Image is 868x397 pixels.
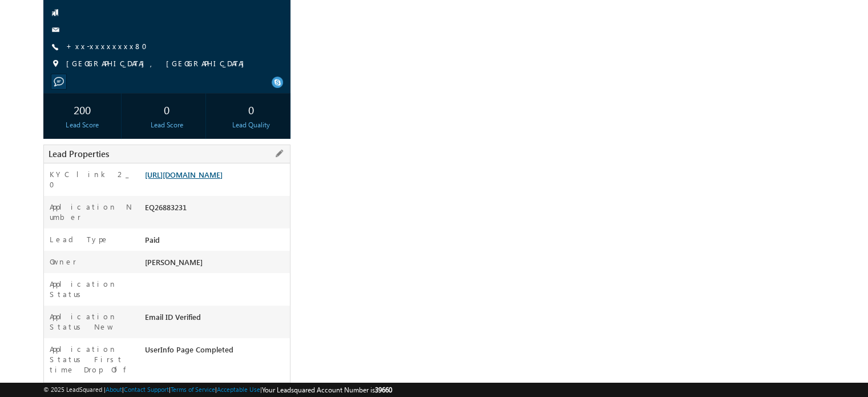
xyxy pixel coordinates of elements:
a: Terms of Service [171,386,215,393]
span: [GEOGRAPHIC_DATA], [GEOGRAPHIC_DATA] [66,58,250,70]
label: KYC link 2_0 [50,169,133,190]
a: About [106,386,122,393]
a: [URL][DOMAIN_NAME] [145,170,223,179]
div: 200 [46,99,118,120]
span: 39660 [375,386,392,394]
div: 0 [131,99,203,120]
a: Acceptable Use [217,386,260,393]
div: Email ID Verified [142,311,290,327]
label: Lead Type [50,234,109,244]
div: EQ26883231 [142,202,290,218]
div: Paid [142,234,290,250]
div: Lead Quality [215,120,287,130]
label: Application Status New [50,311,133,332]
span: © 2025 LeadSquared | | | | | [43,384,392,395]
a: +xx-xxxxxxxx80 [66,41,154,51]
a: Contact Support [124,386,169,393]
div: 0 [215,99,287,120]
div: Lead Score [131,120,203,130]
span: [PERSON_NAME] [145,257,203,267]
label: Application Number [50,202,133,222]
label: Owner [50,256,76,267]
span: Lead Properties [49,148,109,159]
span: Your Leadsquared Account Number is [262,386,392,394]
div: Lead Score [46,120,118,130]
div: UserInfo Page Completed [142,344,290,360]
label: Application Status First time Drop Off [50,344,133,375]
label: Application Status [50,279,133,299]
